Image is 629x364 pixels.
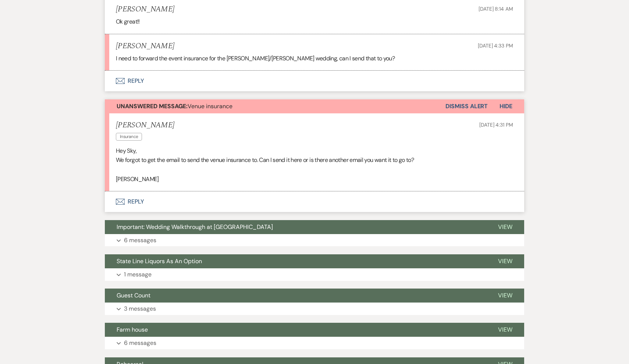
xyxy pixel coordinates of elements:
[105,337,524,349] button: 6 messages
[498,223,512,231] span: View
[117,102,232,110] span: Venue insurance
[117,257,202,265] span: State Line Liquors As An Option
[105,323,486,337] button: Farm house
[486,220,524,234] button: View
[105,254,486,268] button: State Line Liquors As An Option
[117,291,150,299] span: Guest Count
[116,174,513,184] p: [PERSON_NAME]
[116,5,174,14] h5: [PERSON_NAME]
[117,223,273,231] span: Important: Wedding Walkthrough at [GEOGRAPHIC_DATA]
[105,220,486,234] button: Important: Wedding Walkthrough at [GEOGRAPHIC_DATA]
[486,289,524,303] button: View
[124,338,156,348] p: 6 messages
[498,326,512,333] span: View
[116,17,513,26] p: Ok great!!
[479,121,513,128] span: [DATE] 4:31 PM
[117,326,148,333] span: Farm house
[486,323,524,337] button: View
[488,99,524,113] button: Hide
[105,71,524,91] button: Reply
[105,289,486,303] button: Guest Count
[116,54,513,63] div: I need to forward the event insurance for the [PERSON_NAME]/[PERSON_NAME] wedding, can I send tha...
[124,304,156,314] p: 3 messages
[498,291,512,299] span: View
[498,257,512,265] span: View
[116,155,513,165] p: We forgot to get the email to send the venue insurance to. Can I send it here or is there another...
[105,99,445,113] button: Unanswered Message:Venue insurance
[116,121,174,130] h5: [PERSON_NAME]
[116,146,513,156] p: Hey Sky,
[105,191,524,212] button: Reply
[116,42,174,51] h5: [PERSON_NAME]
[478,42,513,49] span: [DATE] 4:33 PM
[105,234,524,247] button: 6 messages
[479,6,513,12] span: [DATE] 8:14 AM
[500,102,512,110] span: Hide
[117,102,188,110] strong: Unanswered Message:
[124,236,156,245] p: 6 messages
[116,133,142,141] span: Insurance
[105,303,524,315] button: 3 messages
[486,254,524,268] button: View
[105,268,524,281] button: 1 message
[124,270,152,279] p: 1 message
[445,99,488,113] button: Dismiss Alert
